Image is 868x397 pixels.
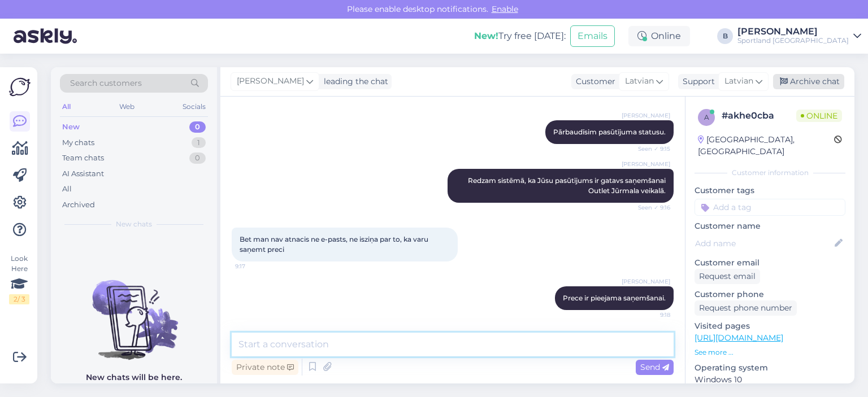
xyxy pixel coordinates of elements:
[9,294,29,304] div: 2 / 3
[237,75,304,88] span: [PERSON_NAME]
[192,137,206,149] div: 1
[189,121,206,133] div: 0
[695,333,783,343] a: [URL][DOMAIN_NAME]
[737,27,861,45] a: [PERSON_NAME]Sportland [GEOGRAPHIC_DATA]
[678,76,715,88] div: Support
[70,77,142,89] span: Search customers
[235,262,277,271] span: 9:17
[62,184,72,195] div: All
[628,145,670,153] span: Seen ✓ 9:15
[773,74,844,89] div: Archive chat
[695,257,845,269] p: Customer email
[86,372,182,383] p: New chats will be here.
[622,277,670,286] span: [PERSON_NAME]
[695,320,845,332] p: Visited pages
[62,152,104,164] div: Team chats
[695,199,845,216] input: Add a tag
[717,28,733,44] div: B
[737,36,849,45] div: Sportland [GEOGRAPHIC_DATA]
[695,300,797,316] div: Request phone number
[240,235,430,254] span: Bet man nav atnacis ne e-pasts, ne isziņa par to, ka varu saņemt preci
[796,110,842,122] span: Online
[60,99,73,114] div: All
[695,220,845,232] p: Customer name
[189,152,206,164] div: 0
[695,168,845,178] div: Customer information
[628,311,670,319] span: 9:18
[695,362,845,374] p: Operating system
[625,75,654,88] span: Latvian
[695,237,832,250] input: Add name
[628,26,690,46] div: Online
[695,289,845,300] p: Customer phone
[9,76,31,98] img: Askly Logo
[698,134,834,158] div: [GEOGRAPHIC_DATA], [GEOGRAPHIC_DATA]
[722,109,796,123] div: # akhe0cba
[695,185,845,197] p: Customer tags
[62,121,80,133] div: New
[232,360,298,375] div: Private note
[474,30,498,41] b: New!
[704,113,709,121] span: a
[622,160,670,168] span: [PERSON_NAME]
[51,260,217,361] img: No chats
[695,374,845,386] p: Windows 10
[474,29,566,43] div: Try free [DATE]:
[117,99,137,114] div: Web
[488,4,522,14] span: Enable
[116,219,152,229] span: New chats
[563,294,666,302] span: Prece ir pieejama saņemšanai.
[553,128,666,136] span: Pārbaudīsim pasūtījuma statusu.
[737,27,849,36] div: [PERSON_NAME]
[570,25,615,47] button: Emails
[622,111,670,120] span: [PERSON_NAME]
[62,168,104,180] div: AI Assistant
[319,76,388,88] div: leading the chat
[180,99,208,114] div: Socials
[62,137,94,149] div: My chats
[571,76,615,88] div: Customer
[628,203,670,212] span: Seen ✓ 9:16
[640,362,669,372] span: Send
[9,254,29,304] div: Look Here
[724,75,753,88] span: Latvian
[468,176,667,195] span: Redzam sistēmā, ka Jūsu pasūtījums ir gatavs saņemšanai Outlet Jūrmala veikalā.
[695,347,845,357] p: See more ...
[62,199,95,211] div: Archived
[695,269,760,284] div: Request email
